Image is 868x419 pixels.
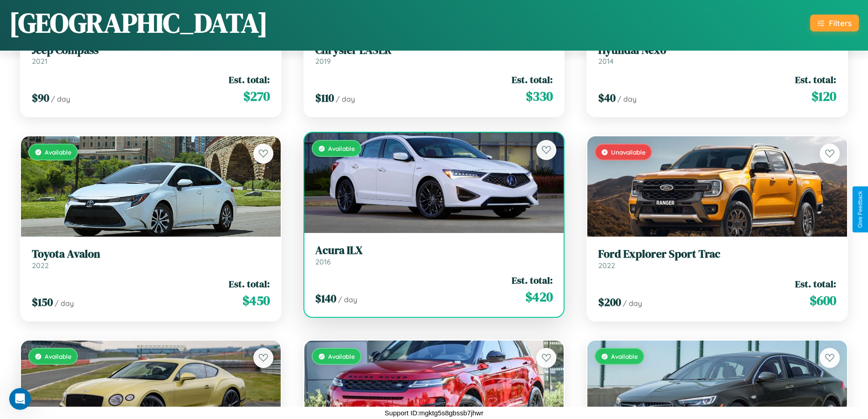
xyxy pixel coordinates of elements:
span: $ 120 [812,87,836,105]
span: Est. total: [795,277,836,290]
span: Available [45,352,72,360]
span: Available [328,352,355,360]
span: 2016 [315,257,331,266]
h1: [GEOGRAPHIC_DATA] [9,4,268,41]
div: Filters [829,18,852,28]
span: $ 420 [525,288,553,306]
span: / day [623,299,642,308]
h3: Acura ILX [315,244,553,257]
a: Hyundai Nexo2014 [598,44,836,66]
span: $ 90 [32,90,49,105]
span: / day [55,299,74,308]
a: Acura ILX2016 [315,244,553,266]
span: 2022 [598,261,615,270]
span: Est. total: [229,277,270,290]
span: $ 110 [315,90,334,105]
button: Filters [810,15,859,31]
span: Available [328,145,355,152]
span: Available [611,352,638,360]
a: Ford Explorer Sport Trac2022 [598,248,836,270]
span: 2019 [315,57,331,66]
span: $ 140 [315,291,336,306]
span: $ 600 [810,291,836,310]
a: Chrysler LASER2019 [315,44,553,66]
span: $ 40 [598,90,616,105]
span: / day [336,94,355,103]
span: $ 270 [243,87,270,105]
span: Est. total: [512,274,553,287]
span: Est. total: [795,73,836,86]
span: $ 450 [242,291,270,310]
span: Available [45,148,72,156]
span: 2014 [598,57,614,66]
iframe: Intercom live chat [9,388,31,410]
span: Est. total: [512,73,553,86]
span: 2022 [32,261,49,270]
span: $ 150 [32,295,53,310]
a: Jeep Compass2021 [32,44,270,66]
p: Support ID: mgktg5s8gbssb7jhwr [385,407,483,419]
a: Toyota Avalon2022 [32,248,270,270]
div: Give Feedback [857,191,863,228]
span: $ 330 [526,87,553,105]
span: Unavailable [611,148,646,156]
span: / day [51,94,70,103]
span: 2021 [32,57,47,66]
h3: Toyota Avalon [32,248,270,261]
span: $ 200 [598,295,621,310]
span: Est. total: [229,73,270,86]
h3: Ford Explorer Sport Trac [598,248,836,261]
span: / day [617,94,637,103]
span: / day [338,295,357,304]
